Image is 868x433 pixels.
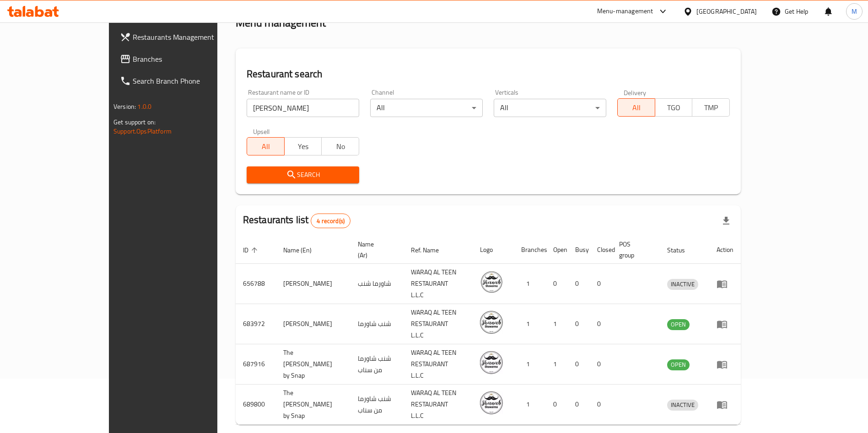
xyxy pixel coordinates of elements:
[667,359,690,370] span: OPEN
[546,264,568,304] td: 0
[546,304,568,344] td: 1
[696,6,757,16] div: [GEOGRAPHIC_DATA]
[619,239,649,261] span: POS group
[404,304,472,344] td: WARAQ AL TEEN RESTAURANT L.L.C
[236,344,276,385] td: 687916
[350,264,404,304] td: شاورما شنب
[243,213,350,228] h2: Restaurants list
[236,385,276,425] td: 689800
[667,245,697,256] span: Status
[667,400,698,411] div: INACTIVE
[350,385,404,425] td: شنب شاورما من سناب
[568,344,590,385] td: 0
[247,137,285,155] button: All
[590,385,612,425] td: 0
[514,264,546,304] td: 1
[236,236,741,425] table: enhanced table
[288,140,318,153] span: Yes
[113,26,254,48] a: Restaurants Management
[692,98,730,117] button: TMP
[113,101,136,112] span: Version:
[247,166,359,183] button: Search
[696,101,726,114] span: TMP
[655,98,693,117] button: TGO
[667,319,690,330] div: OPEN
[113,116,156,128] span: Get support on:
[546,344,568,385] td: 1
[590,304,612,344] td: 0
[667,279,698,290] div: INACTIVE
[137,101,151,112] span: 1.0.0
[494,99,606,117] div: All
[113,125,172,137] a: Support.OpsPlatform
[358,239,393,261] span: Name (Ar)
[321,137,359,155] button: No
[717,399,733,410] div: Menu
[247,67,730,81] h2: Restaurant search
[624,89,647,96] label: Delivery
[717,278,733,289] div: Menu
[480,271,503,294] img: Shanab Shawarma
[113,70,254,92] a: Search Branch Phone
[243,245,260,256] span: ID
[311,214,350,228] div: Total records count
[284,137,322,155] button: Yes
[276,304,351,344] td: [PERSON_NAME]
[852,6,857,16] span: M
[254,169,352,181] span: Search
[236,16,326,30] h2: Menu management
[659,101,689,114] span: TGO
[247,99,359,117] input: Search for restaurant name or ID..
[514,304,546,344] td: 1
[568,304,590,344] td: 0
[480,351,503,374] img: The Shanab Shawarma by Snap
[411,245,451,256] span: Ref. Name
[546,236,568,264] th: Open
[590,264,612,304] td: 0
[133,75,247,86] span: Search Branch Phone
[311,217,350,225] span: 4 record(s)
[325,140,356,153] span: No
[473,236,514,264] th: Logo
[236,264,276,304] td: 656788
[251,140,281,153] span: All
[667,319,690,330] span: OPEN
[568,385,590,425] td: 0
[283,245,323,256] span: Name (En)
[133,32,247,43] span: Restaurants Management
[667,359,690,370] div: OPEN
[717,319,733,330] div: Menu
[590,344,612,385] td: 0
[236,304,276,344] td: 683972
[568,264,590,304] td: 0
[709,236,741,264] th: Action
[715,210,737,232] div: Export file
[590,236,612,264] th: Closed
[667,400,698,410] span: INACTIVE
[514,344,546,385] td: 1
[621,101,652,114] span: All
[617,98,655,117] button: All
[480,311,503,334] img: Shanab Shawarma
[514,385,546,425] td: 1
[667,279,698,289] span: INACTIVE
[276,385,351,425] td: The [PERSON_NAME] by Snap
[404,385,472,425] td: WARAQ AL TEEN RESTAURANT L.L.C
[276,344,351,385] td: The [PERSON_NAME] by Snap
[717,359,733,370] div: Menu
[597,6,653,17] div: Menu-management
[404,344,472,385] td: WARAQ AL TEEN RESTAURANT L.L.C
[350,304,404,344] td: شنب شاورما
[276,264,351,304] td: [PERSON_NAME]
[404,264,472,304] td: WARAQ AL TEEN RESTAURANT L.L.C
[480,391,503,414] img: The Shanab Shawarma by Snap
[253,128,270,134] label: Upsell
[133,53,247,64] span: Branches
[546,385,568,425] td: 0
[113,48,254,70] a: Branches
[370,99,483,117] div: All
[514,236,546,264] th: Branches
[350,344,404,385] td: شنب شاورما من سناب
[568,236,590,264] th: Busy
